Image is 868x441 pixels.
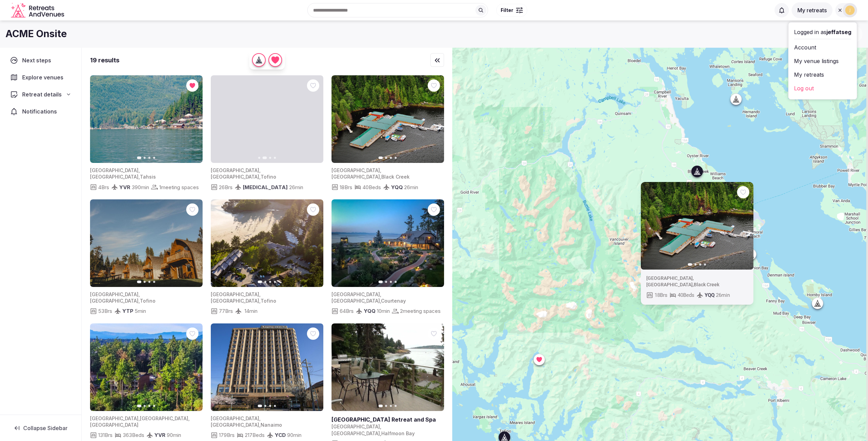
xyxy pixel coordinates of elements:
[258,405,262,407] button: Go to slide 1
[332,167,380,173] span: [GEOGRAPHIC_DATA]
[98,184,109,191] span: 4 Brs
[148,157,150,159] button: Go to slide 3
[11,3,65,18] svg: Retreats and Venues company logo
[219,184,233,191] span: 26 Brs
[332,75,444,163] img: Featured image for venue
[794,28,851,36] div: Logged in as
[22,56,54,64] span: Next steps
[340,184,352,191] span: 18 Brs
[137,156,142,159] button: Go to slide 1
[381,298,406,304] span: Courtenay
[379,280,383,283] button: Go to slide 1
[845,5,855,15] img: jeffatseg
[90,199,203,287] img: Featured image for venue
[22,107,60,116] span: Notifications
[122,308,133,314] span: YTP
[646,282,693,287] span: [GEOGRAPHIC_DATA]
[5,421,76,436] button: Collapse Sidebar
[794,83,851,94] a: Log out
[22,90,62,98] span: Retreat details
[381,174,410,180] span: Black Creek
[123,431,144,439] span: 363 Beds
[259,174,261,180] span: ,
[391,184,403,191] span: YQQ
[148,281,150,283] button: Go to slide 3
[245,431,265,439] span: 217 Beds
[5,27,67,41] h1: ACME Onsite
[211,291,259,297] span: [GEOGRAPHIC_DATA]
[794,56,851,66] a: My venue listings
[5,53,76,67] a: Next steps
[261,298,276,304] span: Tofino
[395,281,397,283] button: Go to slide 4
[211,174,259,180] span: [GEOGRAPHIC_DATA]
[5,104,76,119] a: Notifications
[261,422,282,428] span: Nanaimo
[385,405,387,407] button: Go to slide 2
[380,174,381,180] span: ,
[259,415,261,421] span: ,
[11,3,65,18] a: Visit the homepage
[274,405,276,407] button: Go to slide 4
[381,430,415,436] span: Halfmoon Bay
[219,307,233,315] span: 77 Brs
[704,263,706,265] button: Go to slide 4
[90,75,203,163] img: Featured image for venue
[332,174,380,180] span: [GEOGRAPHIC_DATA]
[380,291,381,297] span: ,
[144,405,146,407] button: Go to slide 2
[98,307,112,315] span: 53 Brs
[140,415,188,421] span: [GEOGRAPHIC_DATA]
[153,157,155,159] button: Go to slide 4
[380,167,381,173] span: ,
[90,56,119,64] div: 19 results
[705,292,715,298] span: YQQ
[794,69,851,80] a: My retreats
[274,281,276,283] button: Go to slide 4
[159,184,199,191] span: 1 meeting spaces
[269,405,271,407] button: Go to slide 3
[332,291,380,297] span: [GEOGRAPHIC_DATA]
[90,415,138,421] span: [GEOGRAPHIC_DATA]
[716,292,730,299] span: 26 min
[261,174,276,180] span: Tofino
[693,275,694,281] span: ,
[379,156,383,159] button: Go to slide 1
[259,422,261,428] span: ,
[135,307,146,315] span: 5 min
[496,4,527,17] button: Filter
[258,280,262,283] button: Go to slide 1
[275,432,286,438] span: YCD
[390,157,392,159] button: Go to slide 3
[155,432,165,438] span: YVR
[390,405,392,407] button: Go to slide 3
[400,307,441,315] span: 2 meeting spaces
[132,184,149,191] span: 390 min
[219,431,235,439] span: 179 Brs
[264,405,266,407] button: Go to slide 2
[377,307,390,315] span: 10 min
[699,263,701,265] button: Go to slide 3
[90,298,138,304] span: [GEOGRAPHIC_DATA]
[211,167,259,173] span: [GEOGRAPHIC_DATA]
[153,281,155,283] button: Go to slide 4
[211,199,323,287] img: Featured image for venue
[826,29,851,35] span: jeffatseg
[654,292,667,299] span: 18 Brs
[137,405,142,407] button: Go to slide 1
[90,323,203,411] img: Featured image for venue
[259,291,261,297] span: ,
[211,415,259,421] span: [GEOGRAPHIC_DATA]
[678,292,694,299] span: 40 Beds
[363,184,381,191] span: 40 Beds
[269,157,271,159] button: Go to slide 3
[332,416,441,423] h2: [GEOGRAPHIC_DATA] Retreat and Spa
[90,167,138,173] span: [GEOGRAPHIC_DATA]
[148,405,150,407] button: Go to slide 3
[153,405,155,407] button: Go to slide 4
[138,167,140,173] span: ,
[380,298,381,304] span: ,
[138,291,140,297] span: ,
[269,281,271,283] button: Go to slide 3
[243,184,288,191] span: [MEDICAL_DATA]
